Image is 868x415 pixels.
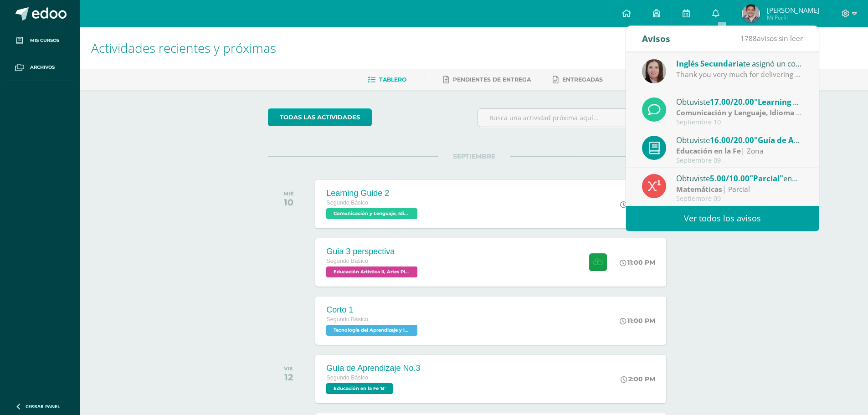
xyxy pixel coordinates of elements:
[676,184,722,194] strong: Matemáticas
[326,374,368,381] span: Segundo Básico
[676,108,856,118] strong: Comunicación y Lenguaje, Idioma Extranjero Inglés
[284,372,293,383] div: 12
[750,173,783,184] span: "Parcial"
[642,26,670,51] div: Avisos
[283,197,294,208] div: 10
[91,39,276,56] span: Actividades recientes y próximas
[326,325,417,336] span: Tecnología del Aprendizaje y la Comunicación (Informática) 'B'
[453,76,531,83] span: Pendientes de entrega
[676,58,743,69] span: Inglés Secundaria
[740,33,757,43] span: 1788
[326,316,368,323] span: Segundo Básico
[326,383,393,394] span: Educación en la Fe 'B'
[562,76,603,83] span: Entregadas
[553,72,603,87] a: Entregadas
[742,5,760,23] img: c22eef5e15fa7cb0b34353c312762fbd.png
[676,69,803,80] div: Thank you very much for delivering your guide on time and for your effort.
[767,5,819,15] span: [PERSON_NAME]
[30,37,59,44] span: Mis cursos
[710,173,750,184] span: 5.00/10.00
[620,200,655,208] div: 8:00 PM
[326,189,420,198] div: Learning Guide 2
[326,364,420,373] div: Guía de Aprendizaje No.3
[326,200,368,206] span: Segundo Básico
[676,157,803,164] div: Septiembre 09
[326,208,417,219] span: Comunicación y Lenguaje, Idioma Extranjero Inglés 'B'
[676,172,803,184] div: Obtuviste en
[620,317,655,325] div: 11:00 PM
[26,403,60,410] span: Cerrar panel
[626,206,819,231] a: Ver todos los avisos
[368,72,406,87] a: Tablero
[710,97,754,107] span: 17.00/20.00
[676,146,741,156] strong: Educación en la Fe
[754,135,859,145] span: "Guía de Aprendizaje No. 1"
[676,57,803,69] div: te asignó un comentario en 'Learning Guide 1' para 'Comunicación y Lenguaje, Idioma Extranjero In...
[710,135,754,145] span: 16.00/20.00
[676,184,803,195] div: | Parcial
[443,72,531,87] a: Pendientes de entrega
[438,152,510,160] span: SEPTIEMBRE
[754,97,825,107] span: "Learning Guide 1"
[767,14,819,21] span: Mi Perfil
[642,59,666,83] img: 8af0450cf43d44e38c4a1497329761f3.png
[268,108,372,126] a: todas las Actividades
[620,258,655,266] div: 11:00 PM
[676,146,803,156] div: | Zona
[283,190,294,197] div: MIÉ
[326,247,420,256] div: Guia 3 perspectiva
[676,96,803,108] div: Obtuviste en
[326,305,420,315] div: Corto 1
[676,108,803,118] div: | Zona
[478,109,680,127] input: Busca una actividad próxima aquí...
[30,64,55,71] span: Archivos
[326,266,417,277] span: Educación Artística II, Artes Plásticas 'B'
[676,134,803,146] div: Obtuviste en
[326,258,368,264] span: Segundo Básico
[740,33,803,43] span: avisos sin leer
[284,365,293,372] div: VIE
[7,54,73,81] a: Archivos
[379,76,406,83] span: Tablero
[676,195,803,203] div: Septiembre 09
[7,27,73,54] a: Mis cursos
[676,118,803,126] div: Septiembre 10
[621,375,655,383] div: 2:00 PM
